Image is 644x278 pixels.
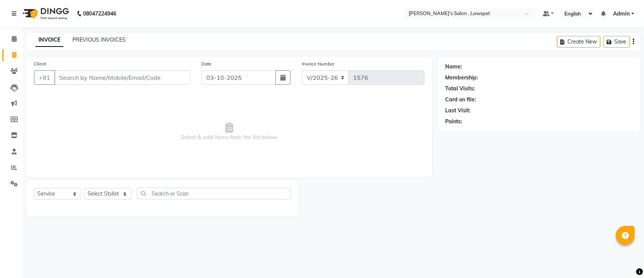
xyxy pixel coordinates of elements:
[302,61,335,67] label: Invoice Number
[35,33,63,47] a: INVOICE
[445,96,476,104] div: Card on file:
[445,63,462,71] div: Name:
[34,94,424,169] span: Select & add items from the list below
[34,70,55,85] button: +91
[83,3,116,24] b: 08047224946
[201,61,212,67] label: Date
[445,118,462,126] div: Points:
[34,61,46,67] label: Client
[137,188,291,199] input: Search or Scan
[72,36,126,43] a: PREVIOUS INVOICES
[557,36,600,48] button: Create New
[19,3,71,24] img: logo
[445,74,478,82] div: Membership:
[613,10,630,18] span: Admin
[612,248,636,270] iframe: chat widget
[54,70,190,85] input: Search by Name/Mobile/Email/Code
[445,107,470,115] div: Last Visit:
[603,36,630,48] button: Save
[445,85,475,93] div: Total Visits:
